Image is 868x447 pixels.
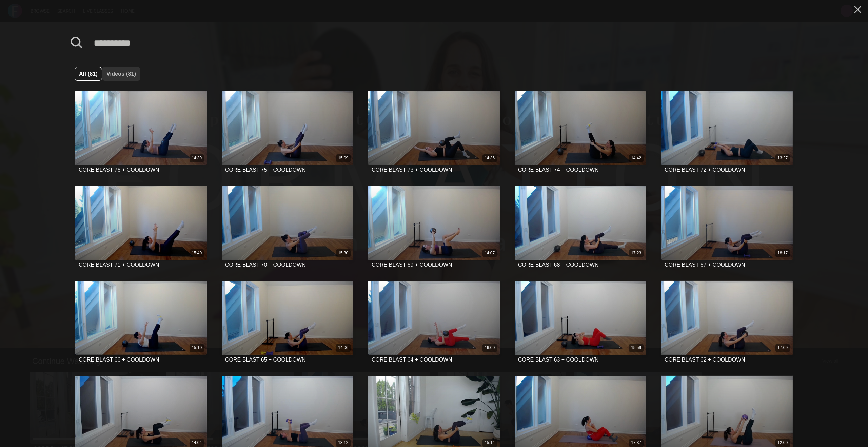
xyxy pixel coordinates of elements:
[222,91,353,179] a: CORE BLAST 75 + COOLDOWN15:09CORE BLAST 75 + COOLDOWN
[661,91,792,179] a: CORE BLAST 72 + COOLDOWN13:27CORE BLAST 72 + COOLDOWN
[222,281,353,369] a: CORE BLAST 65 + COOLDOWN14:06CORE BLAST 65 + COOLDOWN
[665,356,745,363] div: CORE BLAST 62 + COOLDOWN
[777,345,788,351] div: 17:09
[79,261,159,268] div: CORE BLAST 71 + COOLDOWN
[665,261,745,268] div: CORE BLAST 67 + COOLDOWN
[338,250,348,256] div: 15:30
[79,167,159,173] div: CORE BLAST 76 + COOLDOWN
[631,250,641,256] div: 17:23
[79,356,159,363] div: CORE BLAST 66 + COOLDOWN
[777,155,788,161] div: 13:27
[631,345,641,351] div: 15:59
[372,261,452,268] div: CORE BLAST 69 + COOLDOWN
[372,167,452,173] div: CORE BLAST 73 + COOLDOWN
[75,91,206,179] a: CORE BLAST 76 + COOLDOWN14:39CORE BLAST 76 + COOLDOWN
[777,250,788,256] div: 18:17
[518,356,599,363] div: CORE BLAST 63 + COOLDOWN
[485,345,495,351] div: 16:00
[515,186,646,274] a: CORE BLAST 68 + COOLDOWN17:23CORE BLAST 68 + COOLDOWN
[225,167,306,173] div: CORE BLAST 75 + COOLDOWN
[225,261,306,268] div: CORE BLAST 70 + COOLDOWN
[631,155,641,161] div: 14:42
[485,155,495,161] div: 14:36
[631,440,641,446] div: 17:37
[106,71,136,77] span: Videos (81)
[368,186,499,274] a: CORE BLAST 69 + COOLDOWN14:07CORE BLAST 69 + COOLDOWN
[485,440,495,446] div: 15:14
[661,281,792,369] a: CORE BLAST 62 + COOLDOWN17:09CORE BLAST 62 + COOLDOWN
[102,67,140,81] button: Videos (81)
[368,281,499,369] a: CORE BLAST 64 + COOLDOWN16:00CORE BLAST 64 + COOLDOWN
[192,250,202,256] div: 15:40
[777,440,788,446] div: 12:00
[75,186,206,274] a: CORE BLAST 71 + COOLDOWN15:40CORE BLAST 71 + COOLDOWN
[75,67,102,81] button: All (81)
[515,281,646,369] a: CORE BLAST 63 + COOLDOWN15:59CORE BLAST 63 + COOLDOWN
[515,91,646,179] a: CORE BLAST 74 + COOLDOWN14:42CORE BLAST 74 + COOLDOWN
[75,281,206,369] a: CORE BLAST 66 + COOLDOWN15:10CORE BLAST 66 + COOLDOWN
[192,345,202,351] div: 15:10
[338,345,348,351] div: 14:06
[665,167,745,173] div: CORE BLAST 72 + COOLDOWN
[192,440,202,446] div: 14:04
[368,91,499,179] a: CORE BLAST 73 + COOLDOWN14:36CORE BLAST 73 + COOLDOWN
[485,250,495,256] div: 14:07
[222,186,353,274] a: CORE BLAST 70 + COOLDOWN15:30CORE BLAST 70 + COOLDOWN
[518,261,599,268] div: CORE BLAST 68 + COOLDOWN
[518,167,599,173] div: CORE BLAST 74 + COOLDOWN
[372,356,452,363] div: CORE BLAST 64 + COOLDOWN
[338,440,348,446] div: 13:12
[79,71,98,77] span: All (81)
[225,356,306,363] div: CORE BLAST 65 + COOLDOWN
[661,186,792,274] a: CORE BLAST 67 + COOLDOWN18:17CORE BLAST 67 + COOLDOWN
[192,155,202,161] div: 14:39
[338,155,348,161] div: 15:09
